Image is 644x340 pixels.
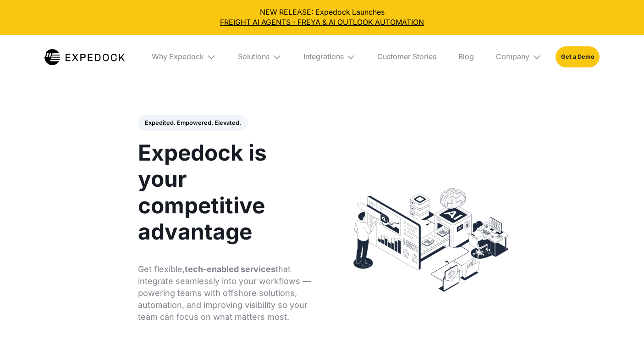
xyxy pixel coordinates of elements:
p: Get flexible, that integrate seamlessly into your workflows — powering teams with offshore soluti... [138,263,312,323]
h1: Expedock is your competitive advantage [138,140,312,245]
div: Integrations [296,35,363,79]
div: Solutions [238,52,270,61]
a: Get a Demo [556,46,599,67]
a: FREIGHT AI AGENTS - FREYA & AI OUTLOOK AUTOMATION [7,17,637,28]
a: Customer Stories [370,35,444,79]
strong: tech-enabled services [185,264,275,274]
div: Why Expedock [144,35,223,79]
div: NEW RELEASE: Expedock Launches [7,7,637,28]
div: Company [496,52,529,61]
iframe: Chat Widget [598,296,644,340]
div: Integrations [303,52,344,61]
div: Solutions [231,35,289,79]
div: Company [489,35,549,79]
div: Why Expedock [152,52,204,61]
a: Blog [451,35,481,79]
